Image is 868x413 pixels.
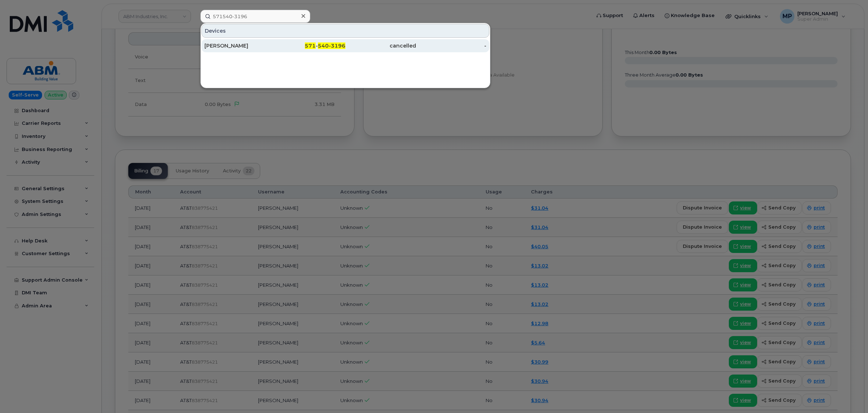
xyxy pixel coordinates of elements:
[305,42,316,49] span: 571
[200,10,310,23] input: Find something...
[318,42,345,49] span: 540-3196
[416,42,487,49] div: -
[345,42,416,49] div: cancelled
[204,42,275,49] div: [PERSON_NAME]
[202,39,489,52] a: [PERSON_NAME]571-540-3196cancelled-
[275,42,346,49] div: -
[202,24,489,38] div: Devices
